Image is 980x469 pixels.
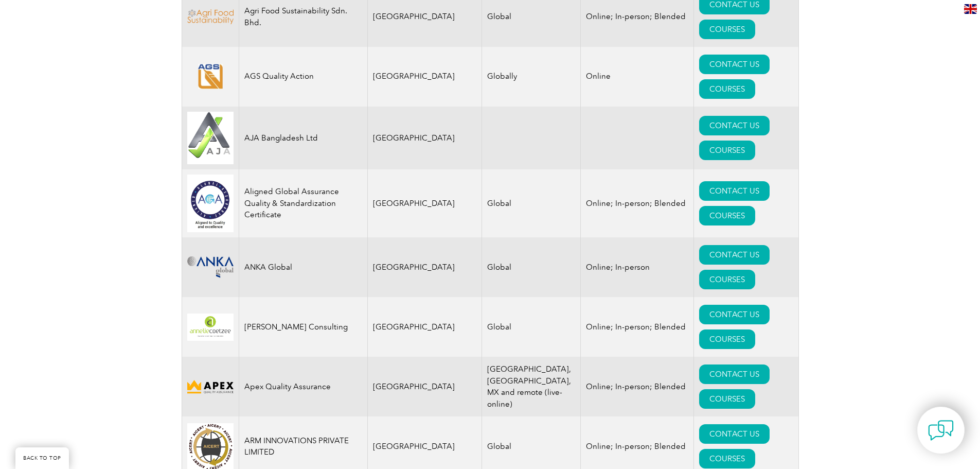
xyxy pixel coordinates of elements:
a: COURSES [699,20,755,39]
a: BACK TO TOP [15,447,69,469]
a: COURSES [699,389,755,409]
img: contact-chat.png [928,418,954,443]
a: CONTACT US [699,305,770,324]
a: COURSES [699,449,755,468]
a: CONTACT US [699,364,770,384]
td: Global [482,297,581,357]
td: Online; In-person; Blended [581,169,694,237]
a: COURSES [699,329,755,349]
a: CONTACT US [699,424,770,444]
td: Online; In-person [581,237,694,297]
td: Apex Quality Assurance [239,357,367,416]
img: 049e7a12-d1a0-ee11-be37-00224893a058-logo.jpg [187,175,234,232]
td: Online; In-person; Blended [581,357,694,416]
td: [GEOGRAPHIC_DATA] [367,297,482,357]
td: [GEOGRAPHIC_DATA] [367,107,482,170]
td: Aligned Global Assurance Quality & Standardization Certificate [239,169,367,237]
a: CONTACT US [699,181,770,201]
td: Global [482,169,581,237]
td: [GEOGRAPHIC_DATA] [367,357,482,416]
a: CONTACT US [699,245,770,265]
td: [GEOGRAPHIC_DATA] [367,169,482,237]
img: e9ac0e2b-848c-ef11-8a6a-00224810d884-logo.jpg [187,112,234,165]
img: 4c453107-f848-ef11-a316-002248944286-logo.png [187,314,234,341]
a: COURSES [699,206,755,225]
td: [GEOGRAPHIC_DATA] [367,47,482,107]
td: Online; In-person; Blended [581,297,694,357]
td: [GEOGRAPHIC_DATA] [367,237,482,297]
td: ANKA Global [239,237,367,297]
a: COURSES [699,270,755,289]
td: Online [581,47,694,107]
a: COURSES [699,79,755,99]
td: [GEOGRAPHIC_DATA], [GEOGRAPHIC_DATA], MX and remote (live-online) [482,357,581,416]
img: c09c33f4-f3a0-ea11-a812-000d3ae11abd-logo.png [187,256,234,278]
td: AGS Quality Action [239,47,367,107]
td: [PERSON_NAME] Consulting [239,297,367,357]
img: e8128bb3-5a91-eb11-b1ac-002248146a66-logo.png [187,64,234,89]
td: AJA Bangladesh Ltd [239,107,367,170]
a: CONTACT US [699,55,770,74]
img: cdfe6d45-392f-f011-8c4d-000d3ad1ee32-logo.png [187,378,234,395]
img: en [964,4,977,14]
img: f9836cf2-be2c-ed11-9db1-00224814fd52-logo.png [187,9,234,24]
td: Globally [482,47,581,107]
a: COURSES [699,141,755,160]
a: CONTACT US [699,116,770,135]
td: Global [482,237,581,297]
